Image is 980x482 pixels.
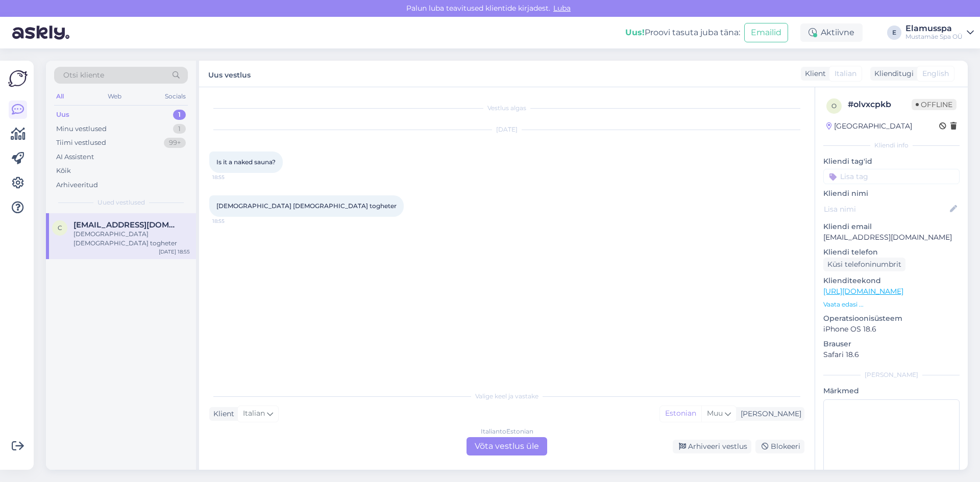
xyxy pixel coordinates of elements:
[823,232,960,243] p: [EMAIL_ADDRESS][DOMAIN_NAME]
[163,90,188,103] div: Socials
[54,90,66,103] div: All
[467,437,547,455] div: Võta vestlus üle
[56,180,98,190] div: Arhiveeritud
[212,173,251,181] span: 18:55
[870,68,914,79] div: Klienditugi
[550,4,574,13] span: Luba
[823,275,960,286] p: Klienditeekond
[208,67,251,81] label: Uus vestlus
[823,188,960,199] p: Kliendi nimi
[625,28,645,37] b: Uus!
[835,68,856,79] span: Italian
[106,90,124,103] div: Web
[209,125,804,134] div: [DATE]
[823,370,960,379] div: [PERSON_NAME]
[848,98,912,111] div: # olvxcpkb
[216,202,397,210] span: [DEMOGRAPHIC_DATA] [DEMOGRAPHIC_DATA] togheter
[824,204,948,215] input: Lisa nimi
[823,386,960,396] p: Märkmed
[823,313,960,324] p: Operatsioonisüsteem
[755,440,804,453] div: Blokeeri
[673,440,751,453] div: Arhiveeri vestlus
[660,406,701,421] div: Estonian
[73,230,190,248] div: [DEMOGRAPHIC_DATA] [DEMOGRAPHIC_DATA] togheter
[73,220,180,230] span: cristian.ferriello@gmail.com
[56,110,69,120] div: Uus
[823,300,960,309] p: Vaata edasi ...
[209,392,804,401] div: Valige keel ja vastake
[905,33,963,41] div: Mustamäe Spa OÜ
[209,409,234,419] div: Klient
[63,70,104,81] span: Otsi kliente
[56,124,107,134] div: Minu vestlused
[159,248,190,256] div: [DATE] 18:55
[823,169,960,184] input: Lisa tag
[216,158,276,166] span: Is it a naked sauna?
[97,198,145,207] span: Uued vestlused
[58,224,62,232] span: c
[912,99,957,110] span: Offline
[56,166,71,176] div: Kõik
[823,324,960,335] p: iPhone OS 18.6
[212,217,251,225] span: 18:55
[823,339,960,349] p: Brauser
[707,409,723,418] span: Muu
[823,258,905,271] div: Küsi telefoninumbrit
[905,24,974,41] a: ElamusspaMustamäe Spa OÜ
[481,427,533,436] div: Italian to Estonian
[823,349,960,360] p: Safari 18.6
[922,68,949,79] span: English
[823,247,960,258] p: Kliendi telefon
[744,23,788,42] button: Emailid
[173,110,186,120] div: 1
[887,26,901,40] div: E
[823,221,960,232] p: Kliendi email
[801,68,826,79] div: Klient
[56,138,106,148] div: Tiimi vestlused
[823,156,960,167] p: Kliendi tag'id
[243,408,265,419] span: Italian
[625,27,740,39] div: Proovi tasuta juba täna:
[737,409,801,419] div: [PERSON_NAME]
[209,104,804,113] div: Vestlus algas
[173,124,186,134] div: 1
[823,287,903,296] a: [URL][DOMAIN_NAME]
[831,102,837,110] span: o
[8,69,28,88] img: Askly Logo
[905,24,963,33] div: Elamusspa
[823,141,960,150] div: Kliendi info
[56,152,94,162] div: AI Assistent
[164,138,186,148] div: 99+
[826,121,912,132] div: [GEOGRAPHIC_DATA]
[800,23,863,42] div: Aktiivne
